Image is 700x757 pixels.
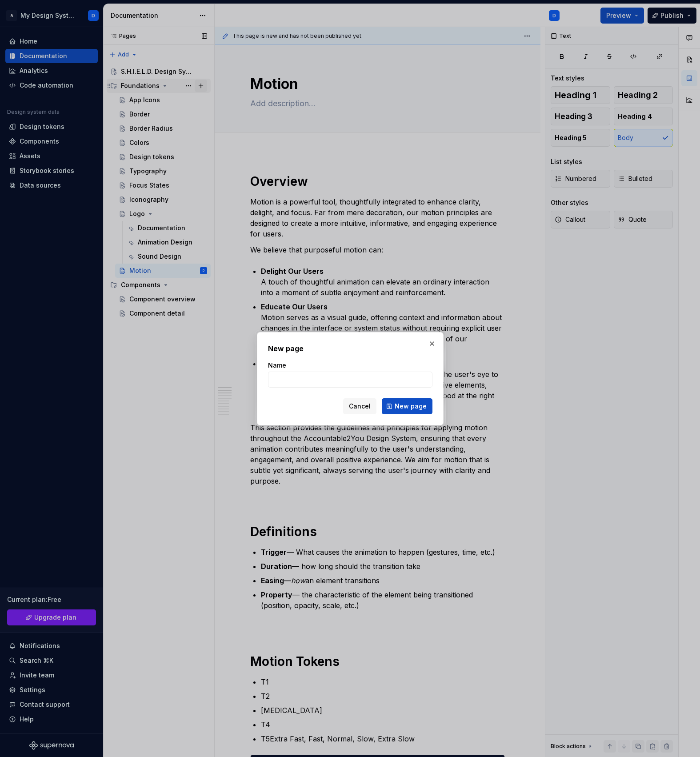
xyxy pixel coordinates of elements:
[343,398,376,414] button: Cancel
[268,361,286,370] label: Name
[268,343,432,354] h2: New page
[395,402,427,411] span: New page
[382,398,432,414] button: New page
[349,402,371,411] span: Cancel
